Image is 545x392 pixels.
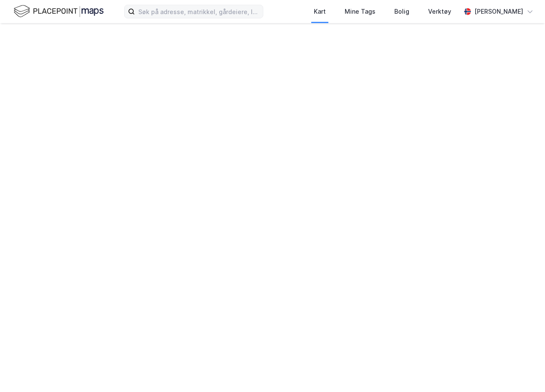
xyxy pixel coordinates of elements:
div: Kontrollprogram for chat [502,351,545,392]
iframe: Chat Widget [502,351,545,392]
div: Kart [314,6,326,17]
div: Bolig [394,6,409,17]
img: logo.f888ab2527a4732fd821a326f86c7f29.svg [14,4,104,19]
div: Mine Tags [345,6,375,17]
input: Søk på adresse, matrikkel, gårdeiere, leietakere eller personer [135,5,263,18]
div: [PERSON_NAME] [474,6,523,17]
div: Verktøy [428,6,451,17]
